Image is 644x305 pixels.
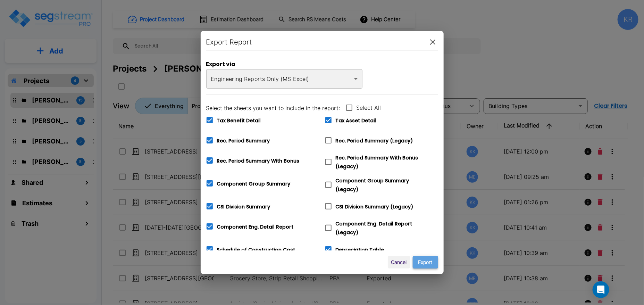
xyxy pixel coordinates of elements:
h6: Export via [206,59,362,69]
span: Component Eng. Detail Report [217,223,294,230]
span: Rec. Period Summary (Legacy) [336,137,413,144]
span: Schedule of Construction Cost [217,246,295,253]
h6: Export Report [206,36,252,48]
span: Tax Benefit Detail [217,117,261,124]
span: Component Eng. Detail Report (Legacy) [336,220,412,236]
span: Select All [357,104,381,112]
span: CSI Division Summary (Legacy) [336,203,413,210]
span: Tax Asset Detail [336,117,376,124]
button: Export [413,256,438,269]
div: Open Intercom Messenger [593,281,609,298]
span: CSI Division Summary [217,203,270,210]
span: Component Group Summary [217,180,291,187]
span: Rec. Period Summary With Bonus (Legacy) [336,154,418,170]
button: Cancel [388,256,410,269]
span: Component Group Summary (Legacy) [336,177,409,193]
span: Rec. Period Summary [217,137,270,144]
span: Rec. Period Summary With Bonus [217,157,300,164]
div: Engineering Reports Only (MS Excel) [206,69,362,89]
h6: Select the sheets you want to include in the report: [206,103,340,113]
span: Depreciation Table [336,246,384,253]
